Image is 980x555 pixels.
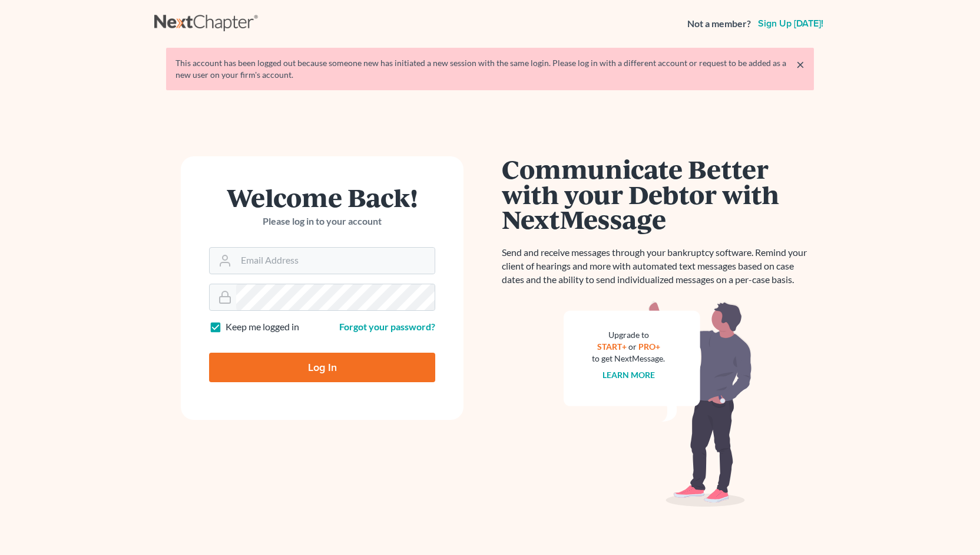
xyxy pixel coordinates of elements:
h1: Communicate Better with your Debtor with NextMessage [502,156,814,232]
a: PRO+ [638,341,660,352]
input: Log In [209,353,435,382]
a: × [796,57,804,71]
input: Email Address [236,248,435,274]
label: Keep me logged in [226,320,299,334]
a: Forgot your password? [339,321,435,332]
span: or [628,341,637,352]
a: Sign up [DATE]! [756,19,826,28]
strong: Not a member? [687,17,751,31]
a: Learn more [602,370,655,380]
div: Upgrade to [592,329,665,341]
p: Please log in to your account [209,215,435,228]
img: nextmessage_bg-59042aed3d76b12b5cd301f8e5b87938c9018125f34e5fa2b7a6b67550977c72.svg [564,301,752,507]
div: This account has been logged out because someone new has initiated a new session with the same lo... [176,57,804,81]
h1: Welcome Back! [209,185,435,210]
a: START+ [597,341,627,352]
div: to get NextMessage. [592,353,665,364]
p: Send and receive messages through your bankruptcy software. Remind your client of hearings and mo... [502,246,814,287]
